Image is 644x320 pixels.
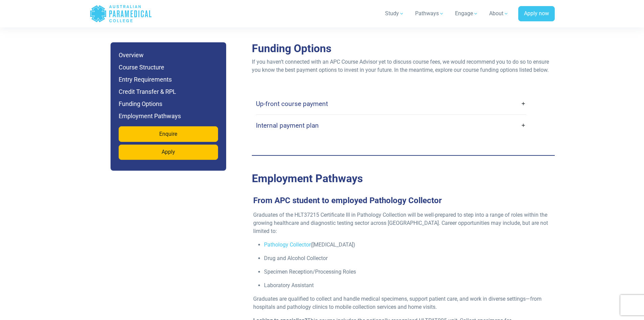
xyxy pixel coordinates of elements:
a: Study [381,4,408,23]
a: Pathways [411,4,448,23]
a: Apply now [518,6,555,22]
p: If you haven’t connected with an APC Course Advisor yet to discuss course fees, we would recommen... [252,58,555,74]
h2: Employment Pathways [252,172,555,185]
p: Drug and Alcohol Collector [264,254,548,262]
p: Graduates are qualified to collect and handle medical specimens, support patient care, and work i... [253,295,548,311]
a: Australian Paramedical College [90,3,152,25]
h2: Funding Options [252,42,555,55]
a: About [485,4,513,23]
h4: Up-front course payment [256,100,328,108]
h3: From APC student to employed Pathology Collector [249,196,552,206]
a: Engage [451,4,482,23]
p: Specimen Reception/Processing Roles [264,268,548,276]
h4: Internal payment plan [256,122,319,129]
p: Laboratory Assistant [264,281,548,290]
p: ([MEDICAL_DATA]) [264,241,548,249]
p: Graduates of the HLT37215 Certificate III in Pathology Collection will be well-prepared to step i... [253,211,548,235]
a: Internal payment plan [256,118,526,133]
a: Pathology Collector [264,241,311,248]
a: Up-front course payment [256,96,526,112]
